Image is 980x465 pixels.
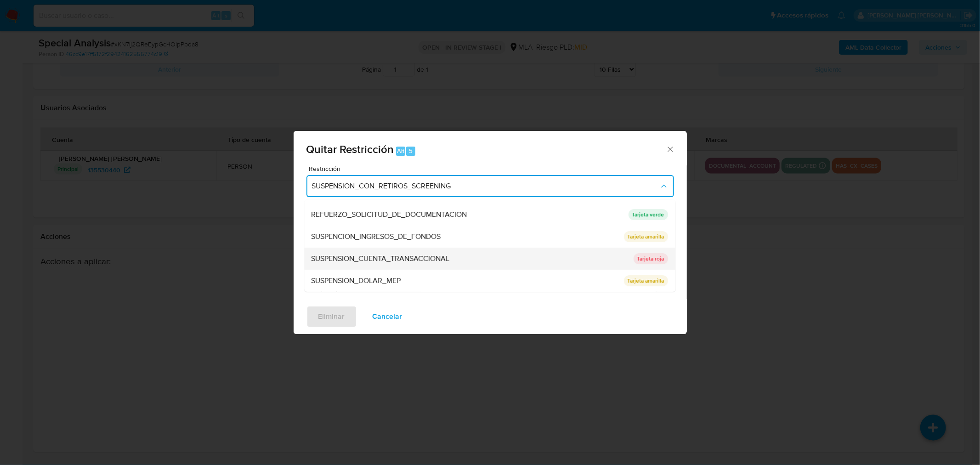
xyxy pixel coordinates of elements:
button: Restriction [306,175,674,197]
span: Quitar Restricción [306,141,394,157]
span: Cancelar [373,306,402,327]
span: SUSPENSION_DOLAR_MEP [312,276,401,285]
p: Tarjeta roja [634,253,668,264]
span: REFUERZO_SOLICITUD_DE_DOCUMENTACION [312,210,467,219]
span: SUSPENSION_CON_RETIROS_SCREENING [312,181,659,191]
button: Cancelar [361,306,414,328]
span: Alt [397,147,404,155]
span: SUSPENSION_CUENTA_TRANSACCIONAL [312,254,450,263]
span: 5 [409,147,413,155]
p: Tarjeta amarilla [624,275,668,286]
span: SUSPENCION_INGRESOS_DE_FONDOS [312,232,441,241]
button: Cerrar ventana [666,145,674,153]
p: Tarjeta amarilla [624,231,668,242]
span: Campo requerido [309,286,490,293]
span: Restricción [309,165,676,172]
p: Tarjeta verde [629,209,668,220]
